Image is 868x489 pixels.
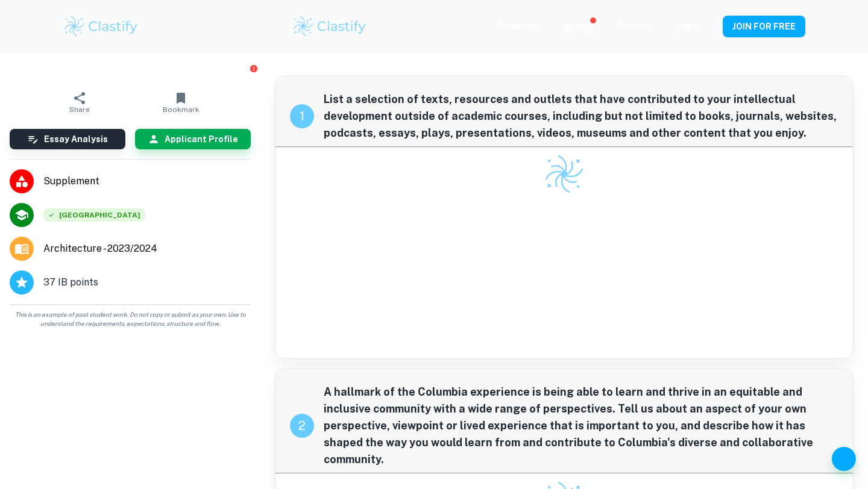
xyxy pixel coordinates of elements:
img: Clastify logo [63,14,139,39]
span: A hallmark of the Columbia experience is being able to learn and thrive in an equitable and inclu... [324,384,838,468]
span: List a selection of texts, resources and outlets that have contributed to your intellectual devel... [324,91,838,142]
button: Essay Analysis [10,129,125,149]
div: recipe [290,104,314,128]
div: recipe [290,414,314,438]
span: Bookmark [163,105,200,114]
span: Supplement [43,174,251,188]
button: Applicant Profile [135,129,251,149]
button: Help and Feedback [832,447,856,471]
button: Report issue [249,64,258,73]
h6: Applicant Profile [165,132,238,146]
div: Accepted: Columbia University [43,208,145,222]
h6: Essay Analysis [44,132,108,146]
span: Share [69,105,90,114]
a: Major and Application Year [43,241,167,256]
button: JOIN FOR FREE [723,16,805,37]
p: Exemplars [496,19,540,33]
p: Review [564,20,593,34]
button: Bookmark [130,86,231,119]
a: Login [675,22,699,31]
button: Share [29,86,130,119]
img: Clastify logo [292,14,368,39]
span: Architecture - 2023/2024 [43,241,157,256]
span: 37 IB points [43,275,98,290]
span: This is an example of past student work. Do not copy or submit as your own. Use to understand the... [5,310,256,328]
span: [GEOGRAPHIC_DATA] [43,208,145,222]
img: Clastify logo [543,153,585,195]
a: Schools [617,22,651,31]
